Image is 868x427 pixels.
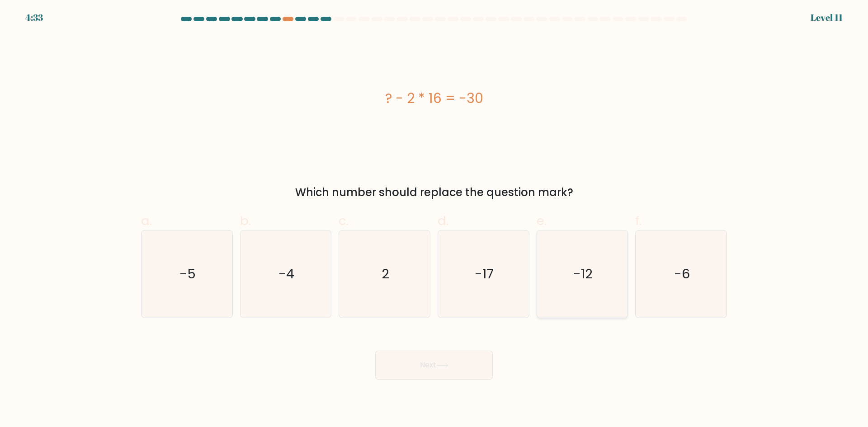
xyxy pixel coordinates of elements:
[438,212,448,230] span: d.
[375,351,493,380] button: Next
[141,212,152,230] span: a.
[146,184,722,201] div: Which number should replace the question mark?
[240,212,251,230] span: b.
[573,265,593,283] text: -12
[811,11,843,24] div: Level 11
[475,265,494,283] text: -17
[537,212,547,230] span: e.
[635,212,642,230] span: f.
[141,88,727,108] div: ? - 2 * 16 = -30
[25,11,43,24] div: 4:33
[278,265,294,283] text: -4
[382,265,389,283] text: 2
[339,212,349,230] span: c.
[674,265,690,283] text: -6
[179,265,196,283] text: -5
